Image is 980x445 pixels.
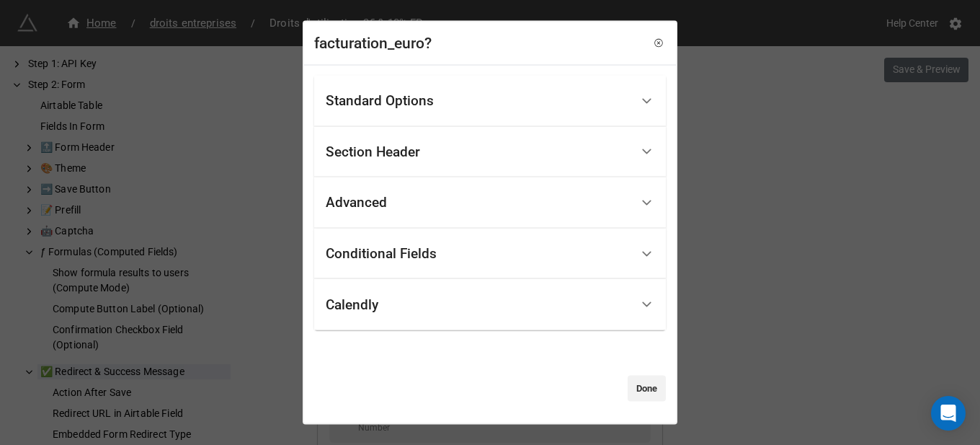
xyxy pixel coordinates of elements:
[326,144,420,159] div: Section Header
[326,94,434,108] div: Standard Options
[628,376,666,402] a: Done
[326,247,437,261] div: Conditional Fields
[314,76,666,127] div: Standard Options
[314,228,666,279] div: Conditional Fields
[326,195,387,210] div: Advanced
[314,126,666,177] div: Section Header
[326,297,378,312] div: Calendly
[931,396,966,431] div: Open Intercom Messenger
[314,177,666,229] div: Advanced
[314,279,666,330] div: Calendly
[314,32,432,55] div: facturation_euro?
